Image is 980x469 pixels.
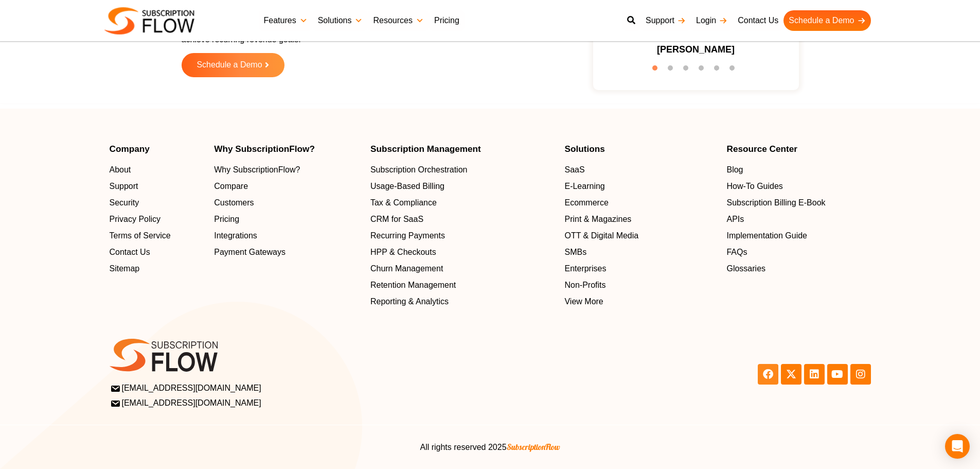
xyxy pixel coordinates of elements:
[726,263,765,275] span: Glossaries
[714,65,724,76] button: 5 of 6
[370,197,555,209] a: Tax & Compliance
[783,10,870,31] a: Schedule a Demo
[112,397,261,409] span: [EMAIL_ADDRESS][DOMAIN_NAME]
[370,197,437,209] span: Tax & Compliance
[668,65,678,76] button: 2 of 6
[110,197,204,209] a: Security
[564,263,606,275] span: Enterprises
[370,279,555,291] a: Retention Management
[564,279,716,291] a: Non-Profits
[564,230,638,242] span: OTT & Digital Media
[726,213,870,225] a: APIs
[214,180,360,193] a: Compare
[259,10,313,31] a: Features
[197,61,262,70] span: Schedule a Demo
[110,197,139,209] span: Security
[214,197,254,209] span: Customers
[699,65,709,76] button: 4 of 6
[945,434,970,459] div: Open Intercom Messenger
[726,180,870,193] a: How-To Guides
[370,145,555,153] h4: Subscription Management
[726,213,744,225] span: APIs
[112,382,261,394] span: [EMAIL_ADDRESS][DOMAIN_NAME]
[110,180,204,193] a: Support
[370,213,423,225] span: CRM for SaaS
[110,230,171,242] span: Terms of Service
[110,213,204,225] a: Privacy Policy
[110,145,204,153] h4: Company
[182,53,284,77] a: Schedule a Demo
[683,65,693,76] button: 3 of 6
[214,164,360,176] a: Why SubscriptionFlow?
[564,279,605,291] span: Non-Profits
[370,180,555,193] a: Usage-Based Billing
[214,197,360,209] a: Customers
[733,10,783,31] a: Contact Us
[370,180,444,193] span: Usage-Based Billing
[110,246,204,258] a: Contact Us
[726,197,825,209] span: Subscription Billing E-Book
[110,213,161,225] span: Privacy Policy
[112,382,487,394] a: [EMAIL_ADDRESS][DOMAIN_NAME]
[214,213,360,225] a: Pricing
[110,246,150,258] span: Contact Us
[370,230,555,242] a: Recurring Payments
[214,164,300,176] span: Why SubscriptionFlow?
[370,230,445,242] span: Recurring Payments
[657,43,735,57] h3: [PERSON_NAME]
[507,442,560,452] span: SubscriptionFlow
[729,65,740,76] button: 6 of 6
[110,230,204,242] a: Terms of Service
[564,213,631,225] span: Print & Magazines
[640,10,691,31] a: Support
[564,296,716,308] a: View More
[564,230,716,242] a: OTT & Digital Media
[726,164,743,176] span: Blog
[214,213,239,225] span: Pricing
[214,180,248,193] span: Compare
[110,263,204,275] a: Sitemap
[368,10,429,31] a: Resources
[214,145,360,153] h4: Why SubscriptionFlow?
[564,246,586,258] span: SMBs
[370,246,555,258] a: HPP & Checkouts
[691,10,733,31] a: Login
[110,180,138,193] span: Support
[370,164,468,176] span: Subscription Orchestration
[110,339,218,372] img: SF-logo
[726,246,747,258] span: FAQs
[726,246,870,258] a: FAQs
[104,7,194,34] img: Subscriptionflow
[564,180,604,193] span: E-Learning
[370,296,449,308] span: Reporting & Analytics
[112,397,487,409] a: [EMAIL_ADDRESS][DOMAIN_NAME]
[564,197,716,209] a: Ecommerce
[214,246,286,258] span: Payment Gateways
[214,230,257,242] span: Integrations
[564,213,716,225] a: Print & Magazines
[313,10,368,31] a: Solutions
[429,10,465,31] a: Pricing
[370,263,443,275] span: Churn Management
[652,65,663,76] button: 1 of 6
[564,246,716,258] a: SMBs
[726,145,870,153] h4: Resource Center
[564,164,716,176] a: SaaS
[564,263,716,275] a: Enterprises
[110,441,871,454] center: All rights reserved 2025
[110,263,140,275] span: Sitemap
[726,263,870,275] a: Glossaries
[110,164,204,176] a: About
[726,230,870,242] a: Implementation Guide
[370,213,555,225] a: CRM for SaaS
[564,180,716,193] a: E-Learning
[726,230,807,242] span: Implementation Guide
[214,230,360,242] a: Integrations
[110,164,131,176] span: About
[726,197,870,209] a: Subscription Billing E-Book
[370,246,436,258] span: HPP & Checkouts
[726,164,870,176] a: Blog
[726,180,782,193] span: How-To Guides
[370,279,456,291] span: Retention Management
[564,197,608,209] span: Ecommerce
